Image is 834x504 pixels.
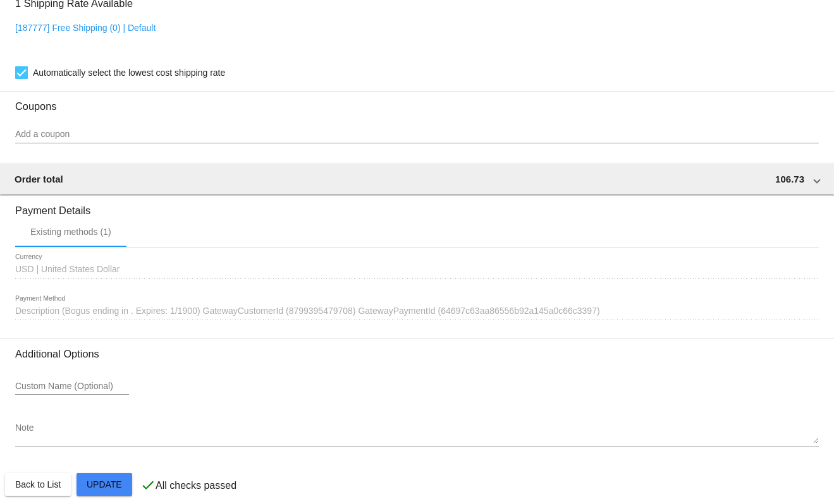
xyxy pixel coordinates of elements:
span: Back to List [15,479,61,489]
h3: Coupons [15,91,819,112]
span: USD | United States Dollar [15,264,120,274]
button: Back to List [5,473,71,496]
span: 106.73 [775,174,804,184]
a: [187777] Free Shipping (0) | Default [15,23,156,33]
span: Update [87,479,122,489]
input: Custom Name (Optional) [15,381,129,392]
h3: Payment Details [15,195,819,217]
button: Update [77,473,132,496]
mat-icon: check [140,477,156,493]
p: All checks passed [156,480,236,491]
div: Existing methods (1) [30,227,111,237]
h3: Additional Options [15,348,819,360]
span: Description (Bogus ending in . Expires: 1/1900) GatewayCustomerId (8799395479708) GatewayPaymentI... [15,306,600,316]
span: Automatically select the lowest cost shipping rate [33,65,225,80]
span: Order total [15,174,63,184]
input: Add a coupon [15,129,819,140]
